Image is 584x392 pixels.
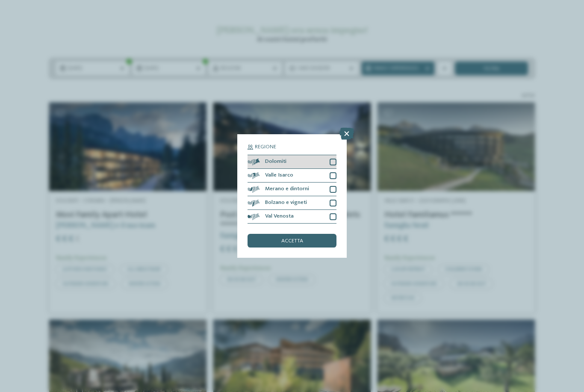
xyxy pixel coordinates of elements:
span: Regione [255,144,276,150]
span: Val Venosta [265,214,294,219]
span: Bolzano e vigneti [265,200,307,206]
span: accetta [281,239,303,244]
span: Dolomiti [265,159,286,165]
span: Merano e dintorni [265,186,309,192]
span: Valle Isarco [265,173,293,178]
